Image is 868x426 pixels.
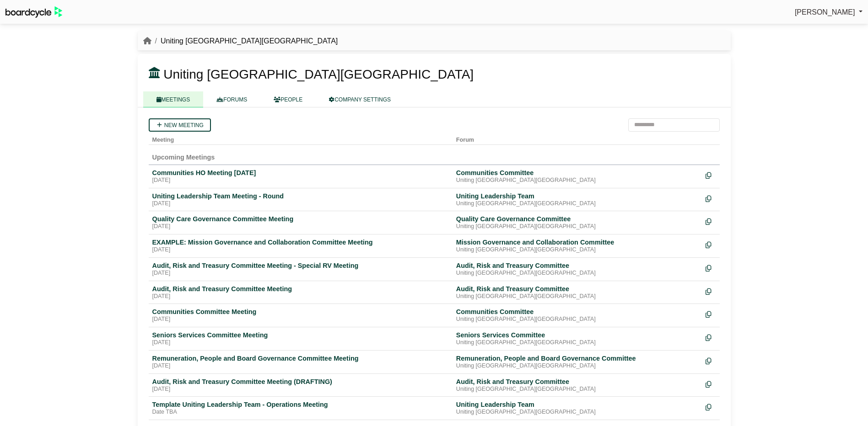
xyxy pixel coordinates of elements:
[152,285,449,300] a: Audit, Risk and Treasury Committee Meeting [DATE]
[152,400,449,409] div: Template Uniting Leadership Team - Operations Meeting
[456,400,698,409] div: Uniting Leadership Team
[456,261,698,270] div: Audit, Risk and Treasury Committee
[152,386,449,393] div: [DATE]
[152,215,449,223] div: Quality Care Governance Committee Meeting
[706,261,716,274] div: Make a copy
[706,308,716,320] div: Make a copy
[152,331,449,339] div: Seniors Services Committee Meeting
[152,293,449,300] div: [DATE]
[456,354,698,362] div: Remuneration, People and Board Governance Committee
[795,6,863,18] a: [PERSON_NAME]
[151,35,338,47] li: Uniting [GEOGRAPHIC_DATA][GEOGRAPHIC_DATA]
[456,169,698,177] div: Communities Committee
[456,386,698,393] div: Uniting [GEOGRAPHIC_DATA][GEOGRAPHIC_DATA]
[152,169,449,177] div: Communities HO Meeting [DATE]
[456,192,698,200] div: Uniting Leadership Team
[260,91,316,107] a: PEOPLE
[456,331,698,346] a: Seniors Services Committee Uniting [GEOGRAPHIC_DATA][GEOGRAPHIC_DATA]
[152,169,449,184] a: Communities HO Meeting [DATE] [DATE]
[706,238,716,250] div: Make a copy
[163,67,474,81] span: Uniting [GEOGRAPHIC_DATA][GEOGRAPHIC_DATA]
[152,331,449,346] a: Seniors Services Committee Meeting [DATE]
[456,246,698,254] div: Uniting [GEOGRAPHIC_DATA][GEOGRAPHIC_DATA]
[152,270,449,277] div: [DATE]
[706,215,716,227] div: Make a copy
[203,91,260,107] a: FORUMS
[456,177,698,184] div: Uniting [GEOGRAPHIC_DATA][GEOGRAPHIC_DATA]
[152,354,449,362] div: Remuneration, People and Board Governance Committee Meeting
[149,118,211,132] a: New meeting
[316,91,404,107] a: COMPANY SETTINGS
[152,177,449,184] div: [DATE]
[456,316,698,323] div: Uniting [GEOGRAPHIC_DATA][GEOGRAPHIC_DATA]
[456,378,698,386] div: Audit, Risk and Treasury Committee
[152,316,449,323] div: [DATE]
[143,35,338,47] nav: breadcrumb
[706,378,716,390] div: Make a copy
[456,331,698,339] div: Seniors Services Committee
[706,169,716,181] div: Make a copy
[453,132,702,145] th: Forum
[706,285,716,297] div: Make a copy
[456,169,698,184] a: Communities Committee Uniting [GEOGRAPHIC_DATA][GEOGRAPHIC_DATA]
[152,261,449,270] div: Audit, Risk and Treasury Committee Meeting - Special RV Meeting
[152,215,449,230] a: Quality Care Governance Committee Meeting [DATE]
[456,378,698,393] a: Audit, Risk and Treasury Committee Uniting [GEOGRAPHIC_DATA][GEOGRAPHIC_DATA]
[152,192,449,208] a: Uniting Leadership Team Meeting - Round [DATE]
[152,354,449,370] a: Remuneration, People and Board Governance Committee Meeting [DATE]
[456,285,698,300] a: Audit, Risk and Treasury Committee Uniting [GEOGRAPHIC_DATA][GEOGRAPHIC_DATA]
[152,261,449,277] a: Audit, Risk and Treasury Committee Meeting - Special RV Meeting [DATE]
[456,192,698,208] a: Uniting Leadership Team Uniting [GEOGRAPHIC_DATA][GEOGRAPHIC_DATA]
[456,308,698,323] a: Communities Committee Uniting [GEOGRAPHIC_DATA][GEOGRAPHIC_DATA]
[152,362,449,370] div: [DATE]
[456,285,698,293] div: Audit, Risk and Treasury Committee
[456,339,698,346] div: Uniting [GEOGRAPHIC_DATA][GEOGRAPHIC_DATA]
[152,238,449,254] a: EXAMPLE: Mission Governance and Collaboration Committee Meeting [DATE]
[456,215,698,230] a: Quality Care Governance Committee Uniting [GEOGRAPHIC_DATA][GEOGRAPHIC_DATA]
[456,354,698,370] a: Remuneration, People and Board Governance Committee Uniting [GEOGRAPHIC_DATA][GEOGRAPHIC_DATA]
[152,378,449,393] a: Audit, Risk and Treasury Committee Meeting (DRAFTING) [DATE]
[152,223,449,230] div: [DATE]
[152,238,449,246] div: EXAMPLE: Mission Governance and Collaboration Committee Meeting
[152,400,449,416] a: Template Uniting Leadership Team - Operations Meeting Date TBA
[5,6,62,18] img: BoardcycleBlackGreen-aaafeed430059cb809a45853b8cf6d952af9d84e6e89e1f1685b34bfd5cb7d64.svg
[706,331,716,343] div: Make a copy
[456,293,698,300] div: Uniting [GEOGRAPHIC_DATA][GEOGRAPHIC_DATA]
[706,400,716,413] div: Make a copy
[456,409,698,416] div: Uniting [GEOGRAPHIC_DATA][GEOGRAPHIC_DATA]
[143,91,204,107] a: MEETINGS
[456,238,698,246] div: Mission Governance and Collaboration Committee
[456,270,698,277] div: Uniting [GEOGRAPHIC_DATA][GEOGRAPHIC_DATA]
[152,154,215,161] span: Upcoming Meetings
[456,362,698,370] div: Uniting [GEOGRAPHIC_DATA][GEOGRAPHIC_DATA]
[152,200,449,208] div: [DATE]
[152,285,449,293] div: Audit, Risk and Treasury Committee Meeting
[152,246,449,254] div: [DATE]
[706,192,716,204] div: Make a copy
[152,409,449,416] div: Date TBA
[456,261,698,277] a: Audit, Risk and Treasury Committee Uniting [GEOGRAPHIC_DATA][GEOGRAPHIC_DATA]
[706,354,716,367] div: Make a copy
[456,215,698,223] div: Quality Care Governance Committee
[152,339,449,346] div: [DATE]
[149,132,453,145] th: Meeting
[456,200,698,208] div: Uniting [GEOGRAPHIC_DATA][GEOGRAPHIC_DATA]
[795,8,855,16] span: [PERSON_NAME]
[456,400,698,416] a: Uniting Leadership Team Uniting [GEOGRAPHIC_DATA][GEOGRAPHIC_DATA]
[152,192,449,200] div: Uniting Leadership Team Meeting - Round
[152,308,449,323] a: Communities Committee Meeting [DATE]
[456,238,698,254] a: Mission Governance and Collaboration Committee Uniting [GEOGRAPHIC_DATA][GEOGRAPHIC_DATA]
[152,308,449,316] div: Communities Committee Meeting
[152,378,449,386] div: Audit, Risk and Treasury Committee Meeting (DRAFTING)
[456,308,698,316] div: Communities Committee
[456,223,698,230] div: Uniting [GEOGRAPHIC_DATA][GEOGRAPHIC_DATA]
